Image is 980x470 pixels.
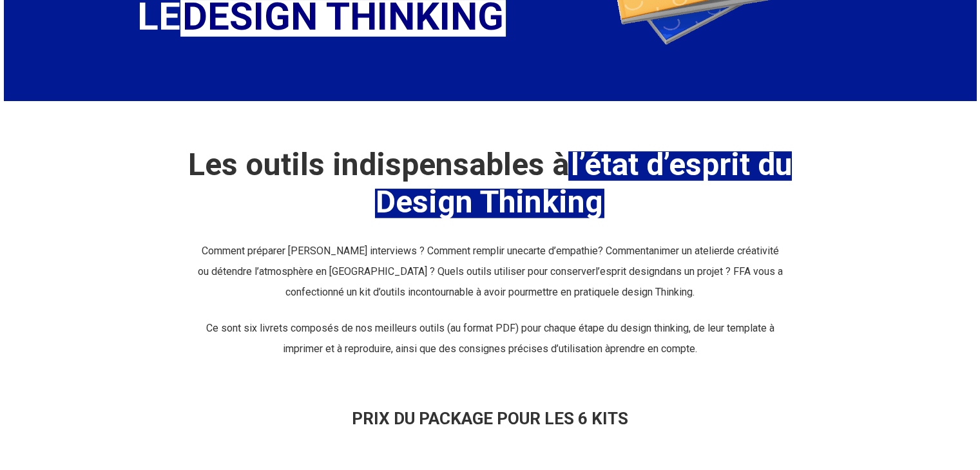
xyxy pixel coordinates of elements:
[528,286,611,298] span: mettre en pratique
[597,245,648,257] span: ? Comment
[695,343,697,355] span: .
[610,343,695,355] span: prendre en compte
[352,409,628,428] strong: PRIX DU PACKAGE POUR LES 6 KITS
[523,245,597,257] span: carte d’empathie
[648,245,722,257] span: animer un atelier
[285,265,783,298] span: dans un projet ? FFA vous a confectionné un kit d’outils incontournable à avoir pour
[206,322,774,355] span: Ce sont six livrets composés de nos meilleurs outils (au format PDF) pour chaque étape du design ...
[595,265,599,277] span: l’
[201,245,523,257] span: Comment préparer [PERSON_NAME] interviews ? Comment remplir une
[375,146,792,220] em: l’état d’esprit du Design Thinking
[611,286,695,298] span: le design Thinking.
[197,245,778,277] span: de créativité ou détendre l’atmosphère en [GEOGRAPHIC_DATA] ? Quels outils utiliser pour conserver
[599,265,659,277] span: esprit design
[187,146,792,220] strong: Les outils indispensables à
